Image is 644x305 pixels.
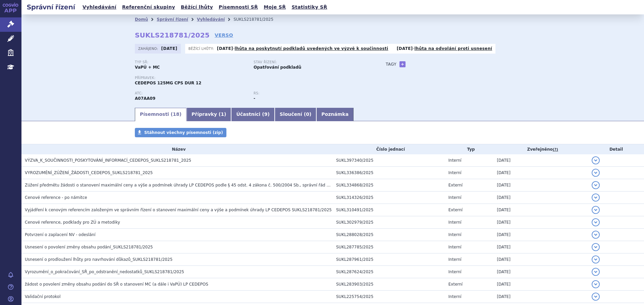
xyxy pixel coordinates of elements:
[333,216,445,229] td: SUKL302979/2025
[448,170,462,175] span: Interní
[333,266,445,278] td: SUKL287624/2025
[448,294,462,299] span: Interní
[493,167,588,179] td: [DATE]
[592,231,600,239] button: detail
[25,282,208,287] span: žádost o povolení změny obsahu podání do SŘ o stanovení MC (a dále i VaPÚ) LP CEDEPOS
[448,245,462,249] span: Interní
[333,278,445,291] td: SUKL283903/2025
[135,128,226,137] a: Stáhnout všechny písemnosti (zip)
[493,154,588,167] td: [DATE]
[493,253,588,266] td: [DATE]
[25,183,366,187] span: Zúžení předmětu žádosti o stanovení maximální ceny a výše a podmínek úhrady LP CEDEPOS podle § 45...
[592,280,600,288] button: detail
[333,192,445,204] td: SUKL314326/2025
[493,192,588,204] td: [DATE]
[25,195,87,200] span: Cenové reference - po námitce
[262,3,288,12] a: Moje SŘ
[275,108,316,121] a: Sloučení (0)
[333,179,445,192] td: SUKL334868/2025
[493,144,588,154] th: Zveřejněno
[333,167,445,179] td: SUKL336386/2025
[448,183,463,187] span: Externí
[179,3,215,12] a: Běžící lhůty
[448,208,463,212] span: Externí
[138,46,159,51] span: Zahájeno:
[333,241,445,253] td: SUKL287785/2025
[135,60,247,64] p: Typ SŘ:
[25,220,120,225] span: Cenové reference, podklady pro ZÚ a metodiky
[157,17,188,22] a: Správní řízení
[186,108,231,121] a: Přípravky (1)
[80,3,118,12] a: Vyhledávání
[25,158,191,163] span: VÝZVA_K_SOUČINNOSTI_POSKYTOVÁNÍ_INFORMACÍ_CEDEPOS_SUKLS218781_2025
[448,257,462,262] span: Interní
[189,46,215,51] span: Běžící lhůty:
[197,17,225,22] a: Vyhledávání
[25,170,153,175] span: VYROZUMĚNÍ_ZÚŽENÍ_ŽÁDOSTI_CEDEPOS_SUKLS218781_2025
[254,65,301,70] strong: Opatřování podkladů
[493,241,588,253] td: [DATE]
[25,257,172,262] span: Usnesení o prodloužení lhůty pro navrhování důkazů_SUKLS218781/2025
[397,46,413,51] strong: [DATE]
[21,2,80,12] h2: Správní řízení
[161,46,177,51] strong: [DATE]
[448,270,462,274] span: Interní
[333,204,445,216] td: SUKL310491/2025
[120,3,177,12] a: Referenční skupiny
[25,208,332,212] span: Vyjádření k cenovým referencím založeným ve správním řízení o stanovení maximální ceny a výše a p...
[217,46,233,51] strong: [DATE]
[386,60,396,68] h3: Tagy
[448,195,462,200] span: Interní
[135,31,210,39] strong: SUKLS218781/2025
[592,268,600,276] button: detail
[289,3,329,12] a: Statistiky SŘ
[553,147,558,152] abbr: (?)
[493,179,588,192] td: [DATE]
[135,65,160,70] strong: VaPÚ + MC
[333,229,445,241] td: SUKL288028/2025
[173,111,179,117] span: 18
[135,96,155,101] strong: VANKOMYCIN
[445,144,494,154] th: Typ
[333,144,445,154] th: Číslo jednací
[448,282,463,287] span: Externí
[306,111,309,117] span: 0
[493,204,588,216] td: [DATE]
[135,108,186,121] a: Písemnosti (18)
[221,111,224,117] span: 1
[592,218,600,226] button: detail
[592,293,600,301] button: detail
[592,243,600,251] button: detail
[448,232,462,237] span: Interní
[135,91,247,95] p: ATC:
[25,232,96,237] span: Potvrzení o zaplacení NV - odeslání
[592,156,600,164] button: detail
[333,154,445,167] td: SUKL397340/2025
[493,278,588,291] td: [DATE]
[493,216,588,229] td: [DATE]
[21,144,333,154] th: Název
[254,60,366,64] p: Stav řízení:
[235,46,388,51] a: lhůta na poskytnutí podkladů uvedených ve výzvě k součinnosti
[215,32,233,39] a: VERSO
[144,130,223,135] span: Stáhnout všechny písemnosti (zip)
[316,108,354,121] a: Poznámka
[135,76,372,80] p: Přípravek:
[493,266,588,278] td: [DATE]
[592,194,600,202] button: detail
[231,108,274,121] a: Účastníci (9)
[592,169,600,177] button: detail
[399,61,406,67] a: +
[25,270,184,274] span: Vyrozumění_o_pokračování_SŘ_po_odstranění_nedostatků_SUKLS218781/2025
[592,206,600,214] button: detail
[493,291,588,303] td: [DATE]
[135,81,201,85] span: CEDEPOS 125MG CPS DUR 12
[254,91,366,95] p: RS:
[493,229,588,241] td: [DATE]
[414,46,492,51] a: lhůta na odvolání proti usnesení
[397,46,492,51] p: -
[333,253,445,266] td: SUKL287961/2025
[264,111,268,117] span: 9
[448,158,462,163] span: Interní
[233,14,282,24] li: SUKLS218781/2025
